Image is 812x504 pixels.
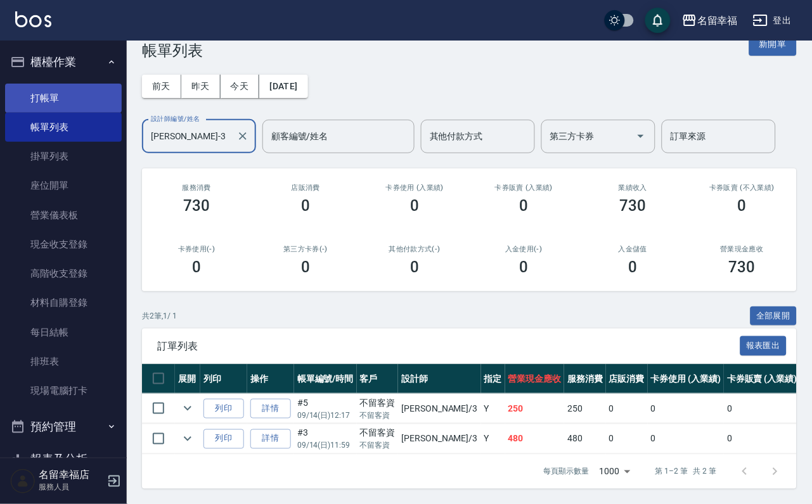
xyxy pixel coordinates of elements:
[5,347,122,376] a: 排班表
[729,258,756,276] h3: 730
[142,42,203,60] h3: 帳單列表
[157,245,236,253] h2: 卡券使用(-)
[484,245,563,253] h2: 入金使用(-)
[703,184,782,192] h2: 卡券販賣 (不入業績)
[297,410,354,421] p: 09/14 (日) 12:17
[481,394,505,424] td: Y
[178,399,197,418] button: expand row
[266,184,345,192] h2: 店販消費
[250,399,291,419] a: 詳情
[157,184,236,192] h3: 服務消費
[697,13,738,28] div: 名留幸福
[5,171,122,200] a: 座位開單
[749,37,797,49] a: 新開單
[178,429,197,448] button: expand row
[297,440,354,451] p: 09/14 (日) 11:59
[294,394,357,424] td: #5
[751,306,797,326] button: 全部展開
[175,364,200,394] th: 展開
[738,197,747,215] h3: 0
[15,11,51,27] img: Logo
[142,75,181,98] button: 前天
[748,9,797,32] button: 登出
[5,443,122,476] button: 報表及分析
[5,376,122,405] a: 現場電腦打卡
[266,245,345,253] h2: 第三方卡券(-)
[142,310,177,322] p: 共 2 筆, 1 / 1
[594,184,673,192] h2: 業績收入
[398,394,480,424] td: [PERSON_NAME] /3
[375,245,454,253] h2: 其他付款方式(-)
[181,75,221,98] button: 昨天
[360,410,396,421] p: 不留客資
[10,469,35,494] img: Person
[505,364,565,394] th: 營業現金應收
[294,364,357,394] th: 帳單編號/時間
[357,364,399,394] th: 客戶
[203,429,244,449] button: 列印
[5,318,122,347] a: 每日結帳
[200,364,247,394] th: 列印
[606,394,648,424] td: 0
[5,113,122,142] a: 帳單列表
[5,142,122,171] a: 掛單列表
[5,201,122,230] a: 營業儀表板
[183,197,210,215] h3: 730
[192,258,201,276] h3: 0
[410,258,419,276] h3: 0
[398,424,480,454] td: [PERSON_NAME] /3
[301,258,310,276] h3: 0
[724,394,801,424] td: 0
[151,114,200,123] label: 設計師編號/姓名
[360,440,396,451] p: 不留客資
[234,127,252,145] button: Clear
[648,424,725,454] td: 0
[629,258,638,276] h3: 0
[39,469,103,482] h5: 名留幸福店
[5,84,122,113] a: 打帳單
[505,424,565,454] td: 480
[5,288,122,317] a: 材料自購登錄
[505,394,565,424] td: 250
[595,455,635,489] div: 1000
[481,424,505,454] td: Y
[564,394,606,424] td: 250
[360,427,396,440] div: 不留客資
[5,259,122,288] a: 高階收支登錄
[749,32,797,56] button: 新開單
[410,197,419,215] h3: 0
[620,197,647,215] h3: 730
[39,482,103,493] p: 服務人員
[203,399,244,419] button: 列印
[481,364,505,394] th: 指定
[484,184,563,192] h2: 卡券販賣 (入業績)
[301,197,310,215] h3: 0
[5,410,122,443] button: 預約管理
[594,245,673,253] h2: 入金儲值
[606,424,648,454] td: 0
[250,429,291,449] a: 詳情
[520,197,529,215] h3: 0
[247,364,294,394] th: 操作
[221,75,260,98] button: 今天
[564,424,606,454] td: 480
[375,184,454,192] h2: 卡券使用 (入業績)
[655,466,717,477] p: 第 1–2 筆 共 2 筆
[157,340,740,353] span: 訂單列表
[294,424,357,454] td: #3
[398,364,480,394] th: 設計師
[259,75,307,98] button: [DATE]
[520,258,529,276] h3: 0
[703,245,782,253] h2: 營業現金應收
[724,424,801,454] td: 0
[677,8,743,34] button: 名留幸福
[606,364,648,394] th: 店販消費
[648,364,725,394] th: 卡券使用 (入業績)
[740,339,787,351] a: 報表匯出
[645,8,671,33] button: save
[564,364,606,394] th: 服務消費
[631,126,651,146] button: Open
[360,396,396,410] div: 不留客資
[724,364,801,394] th: 卡券販賣 (入業績)
[544,466,590,477] p: 每頁顯示數量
